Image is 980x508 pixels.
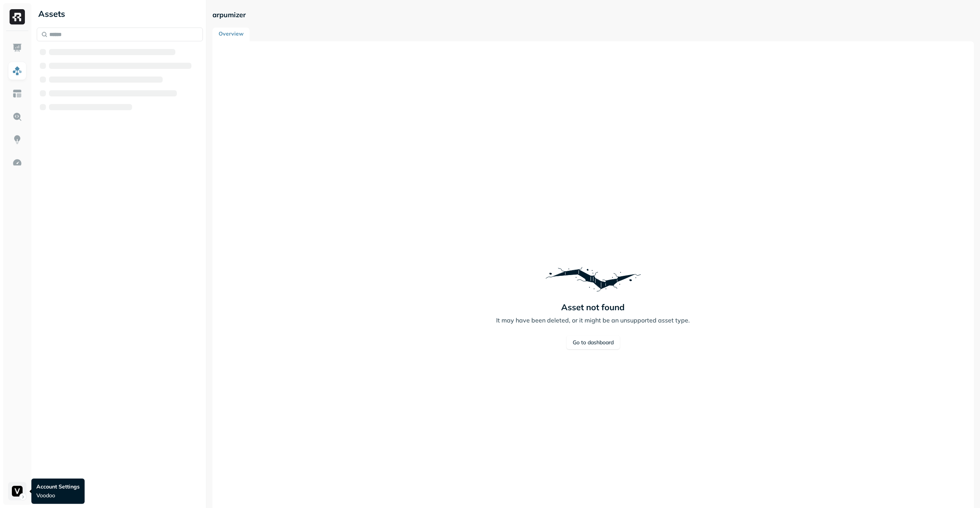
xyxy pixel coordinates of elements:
img: Asset Explorer [12,89,22,99]
p: arpumizer [212,10,246,19]
div: Assets [37,8,203,20]
img: Optimization [12,158,22,168]
img: Voodoo [12,486,23,497]
p: Account Settings [36,483,80,490]
img: Assets [12,66,22,76]
p: It may have been deleted, or it might be an unsupported asset type. [496,316,690,325]
a: Go to dashboard [567,335,620,349]
img: Error [543,260,643,298]
img: Insights [12,135,22,145]
p: Asset not found [561,302,625,313]
img: Query Explorer [12,112,22,122]
p: Voodoo [36,492,80,499]
a: Overview [212,28,250,41]
img: Ryft [10,9,25,24]
img: Dashboard [12,43,22,53]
